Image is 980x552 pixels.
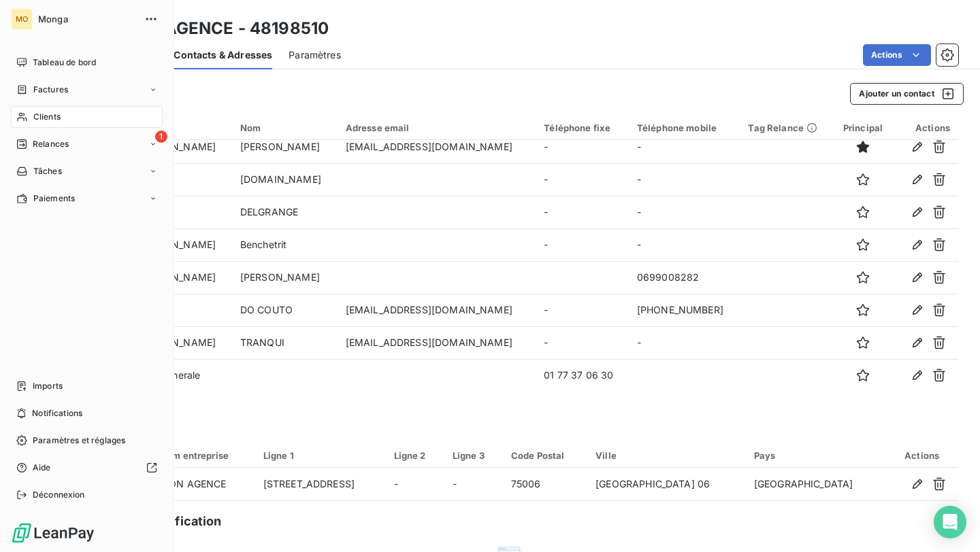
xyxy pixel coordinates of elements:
div: Ville [595,450,738,461]
span: Paramètres [289,48,341,62]
div: Actions [902,122,950,133]
div: Nom entreprise [160,450,247,461]
span: Relances [33,138,69,150]
span: Clients [33,111,61,123]
td: [PERSON_NAME] [128,228,232,261]
td: Alexia [128,294,232,326]
span: Paramètres et réglages [33,434,125,447]
td: DELGRANGE [232,196,338,228]
td: [EMAIL_ADDRESS][DOMAIN_NAME] [338,326,536,359]
td: - [536,326,629,359]
td: - [536,294,629,326]
td: [GEOGRAPHIC_DATA] [746,468,885,500]
div: Téléphone fixe [544,122,621,133]
td: [EMAIL_ADDRESS][DOMAIN_NAME] [338,131,536,163]
h3: MON AGENCE - 48198510 [120,16,329,41]
span: Paiements [33,192,75,205]
td: - [629,326,740,359]
td: [PERSON_NAME] [128,261,232,294]
div: Open Intercom Messenger [934,506,966,538]
div: Pays [754,450,877,461]
td: - [536,163,629,196]
a: Aide [11,457,163,479]
div: Principal [840,122,885,133]
div: Ligne 2 [394,450,436,461]
td: [DOMAIN_NAME] [232,163,338,196]
td: 75006 [503,468,587,500]
td: [EMAIL_ADDRESS][DOMAIN_NAME] [338,294,536,326]
div: Téléphone mobile [637,122,732,133]
td: - [536,196,629,228]
td: [STREET_ADDRESS] [255,468,386,500]
div: Adresse email [346,122,528,133]
td: - [629,228,740,261]
td: 0699008282 [629,261,740,294]
div: Ligne 3 [453,450,495,461]
div: Tag Relance [748,122,824,133]
span: Imports [33,380,63,392]
td: - [536,228,629,261]
span: 1 [155,131,167,143]
td: - [386,468,444,500]
div: Ligne 1 [263,450,378,461]
span: Monga [38,14,136,24]
td: - [629,196,740,228]
td: [PERSON_NAME] [232,261,338,294]
span: Notifications [32,407,82,419]
span: Tableau de bord [33,56,96,69]
td: Corto [128,196,232,228]
div: Nom [240,122,329,133]
td: [PERSON_NAME] [128,326,232,359]
td: - [536,131,629,163]
td: [GEOGRAPHIC_DATA] 06 [587,468,746,500]
img: Logo LeanPay [11,522,95,544]
td: DO COUTO [232,294,338,326]
td: [PERSON_NAME] [128,131,232,163]
td: MON AGENCE [152,468,255,500]
td: - [629,163,740,196]
td: - [629,131,740,163]
td: - [444,468,503,500]
td: TRANQUI [232,326,338,359]
span: Contacts & Adresses [174,48,272,62]
span: Aide [33,462,51,474]
td: 01 77 37 06 30 [536,359,629,392]
div: Code Postal [511,450,579,461]
span: Déconnexion [33,489,85,501]
span: Factures [33,84,68,96]
td: ligne generale [128,359,232,392]
div: Actions [894,450,950,461]
div: Prénom [136,122,224,133]
td: [PHONE_NUMBER] [629,294,740,326]
button: Actions [863,44,931,66]
td: Benchetrit [232,228,338,261]
div: MO [11,8,33,30]
span: Tâches [33,165,62,177]
td: [PERSON_NAME] [232,131,338,163]
button: Ajouter un contact [850,83,964,105]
